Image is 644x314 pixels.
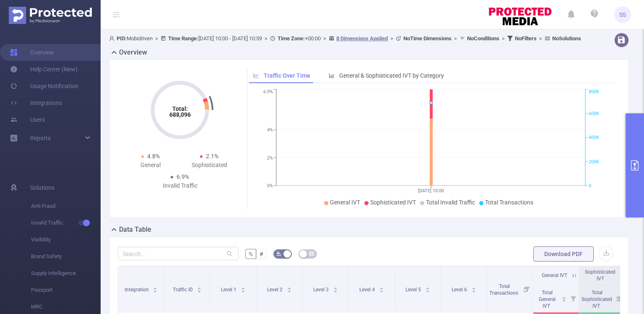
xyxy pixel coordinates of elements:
span: > [499,35,507,42]
tspan: 6.9% [263,89,273,95]
div: Sort [471,286,476,291]
i: Filter menu [613,285,625,312]
span: Total Transactions [489,283,519,296]
tspan: 4% [267,127,273,133]
div: Sort [287,286,292,291]
i: icon: caret-up [379,286,384,288]
span: Reports [30,135,51,141]
tspan: Total: [172,105,188,112]
i: icon: caret-down [425,289,430,292]
span: % [249,251,253,257]
span: Invalid Traffic [31,215,101,231]
u: 8 Dimensions Applied [336,35,388,42]
i: icon: caret-up [153,286,158,288]
span: Passport [31,282,101,298]
i: icon: caret-down [241,289,245,292]
tspan: 2% [267,155,273,161]
span: > [262,35,270,42]
i: icon: caret-down [333,289,338,292]
span: Traffic ID [173,287,194,293]
span: 2.1% [206,153,218,160]
b: PID: [117,35,127,42]
div: Sort [333,286,338,291]
div: Sort [379,286,384,291]
i: Filter menu [567,285,579,312]
i: Filter menu [521,266,533,312]
div: Sort [197,286,202,291]
span: Total General IVT [539,290,556,309]
i: icon: caret-down [562,298,566,301]
tspan: 200K [589,159,599,165]
i: icon: caret-down [471,289,476,292]
img: Protected Media [9,7,92,24]
i: icon: caret-down [197,289,202,292]
a: Integrations [10,94,62,111]
span: Level 1 [221,287,238,293]
span: Total Transactions [485,199,533,206]
span: General & Sophisticated IVT by Category [339,72,444,79]
span: 4.8% [147,153,160,160]
span: Brand Safety [31,248,101,265]
i: icon: caret-down [379,289,384,292]
h2: Overview [119,47,147,58]
i: icon: bar-chart [329,73,335,78]
span: SS [619,6,626,23]
i: icon: caret-up [333,286,338,288]
span: # [260,251,263,257]
span: Level 3 [313,287,330,293]
tspan: 600K [589,111,599,116]
tspan: 0% [267,183,273,188]
span: > [388,35,396,42]
tspan: 400K [589,135,599,141]
b: No Solutions [552,35,581,42]
div: Invalid Traffic [151,181,209,190]
div: Sophisticated [180,161,239,170]
div: Sort [561,296,566,301]
span: > [537,35,545,42]
span: Visibility [31,231,101,248]
span: > [452,35,460,42]
b: No Time Dimensions [403,35,452,42]
span: General IVT [542,272,567,278]
span: Level 2 [267,287,284,293]
span: Mobidriven [DATE] 10:00 - [DATE] 10:59 +00:00 [109,35,581,42]
span: Integration [125,287,150,293]
span: Level 4 [359,287,376,293]
span: Level 6 [452,287,468,293]
i: icon: line-chart [253,73,259,78]
a: Users [10,111,45,128]
span: General IVT [330,199,360,206]
div: Sort [153,286,158,291]
i: icon: caret-up [287,286,291,288]
h2: Data Table [119,225,151,235]
span: Sophisticated IVT [585,269,615,282]
span: > [153,35,161,42]
tspan: 688,096 [169,111,191,118]
button: Download PDF [533,246,594,262]
i: icon: user [109,36,117,41]
b: Time Zone: [278,35,305,42]
span: > [321,35,329,42]
span: Supply Intelligence [31,265,101,282]
input: Search... [118,247,239,260]
i: icon: caret-up [471,286,476,288]
span: Total Sophisticated IVT [582,290,612,309]
tspan: 0 [589,183,591,188]
span: Level 5 [405,287,422,293]
i: icon: caret-down [153,289,158,292]
b: Time Range: [168,35,198,42]
i: icon: caret-down [287,289,291,292]
a: Overview [10,44,54,61]
a: Help Center (New) [10,61,78,78]
div: General [121,161,180,170]
b: No Filters [515,35,537,42]
i: icon: caret-up [425,286,430,288]
i: icon: caret-up [241,286,245,288]
div: Sort [241,286,246,291]
i: icon: caret-up [197,286,202,288]
span: Traffic Over Time [264,72,310,79]
tspan: [DATE] 10:00 [418,188,444,194]
span: Anti-Fraud [31,198,101,215]
a: Usage Notification [10,78,78,94]
a: Reports [30,130,51,147]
